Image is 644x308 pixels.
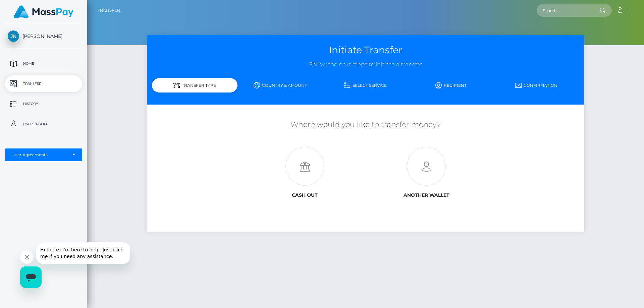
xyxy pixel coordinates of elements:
a: History [5,96,82,112]
a: Home [5,55,82,72]
h6: Another wallet [371,192,482,198]
h3: Follow the next steps to initiate a transfer [152,61,579,69]
button: User Agreements [5,148,82,161]
input: Search... [537,4,600,17]
h5: Where would you like to transfer money? [152,120,579,130]
a: Transfer [98,3,120,17]
h3: Initiate Transfer [152,44,579,57]
h6: Cash out [249,192,361,198]
p: Transfer [8,79,79,89]
iframe: Mensaje de la compañía [36,242,130,264]
iframe: Botón para iniciar la ventana de mensajería [20,266,42,288]
a: User Profile [5,116,82,132]
span: [PERSON_NAME] [5,33,82,39]
a: Recipient [408,79,494,91]
img: MassPay [14,5,73,18]
p: Home [8,59,79,69]
div: User Agreements [12,152,67,158]
a: Country & Amount [237,79,323,91]
p: User Profile [8,119,79,129]
a: Select Service [323,79,409,91]
a: Transfer [5,75,82,92]
iframe: Cerrar mensaje [20,250,34,264]
p: History [8,99,79,109]
div: Transfer Type [152,78,237,93]
a: Confirmation [494,79,579,91]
